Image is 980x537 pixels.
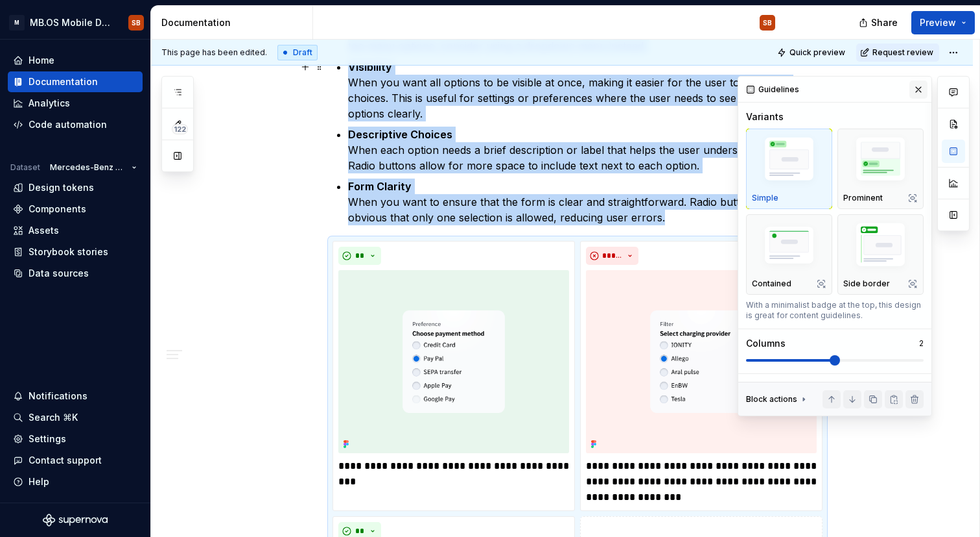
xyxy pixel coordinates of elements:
[277,45,318,60] div: Draft
[8,242,143,262] a: Storybook stories
[8,71,143,92] a: Documentation
[29,181,94,194] div: Design tokens
[29,245,108,258] div: Storybook stories
[348,128,452,141] strong: Descriptive Choices
[43,514,108,527] svg: Supernova Logo
[50,162,126,173] span: Mercedes-Benz 2.0
[29,224,59,237] div: Assets
[8,450,143,471] button: Contact support
[852,11,906,34] button: Share
[773,44,851,62] button: Quick preview
[8,93,143,114] a: Analytics
[8,114,143,135] a: Code automation
[872,47,933,58] span: Request review
[29,475,49,488] div: Help
[29,432,66,445] div: Settings
[8,50,143,71] a: Home
[348,180,412,193] strong: Form Clarity
[8,199,143,219] a: Components
[8,386,143,406] button: Notifications
[29,454,102,467] div: Contact support
[44,158,143,177] button: Mercedes-Benz 2.0
[789,47,845,58] span: Quick preview
[8,177,143,198] a: Design tokens
[29,118,107,131] div: Code automation
[30,16,113,29] div: MB.OS Mobile Design System
[911,11,975,34] button: Preview
[3,8,148,36] button: MMB.OS Mobile Design SystemSB
[348,60,392,73] strong: Visibility
[29,267,89,280] div: Data sources
[8,429,143,449] a: Settings
[920,16,956,29] span: Preview
[161,47,267,58] span: This page has been edited.
[161,16,307,29] div: Documentation
[29,97,70,110] div: Analytics
[8,471,143,492] button: Help
[763,18,772,28] div: SB
[29,54,54,67] div: Home
[348,127,822,173] p: When each option needs a brief description or label that helps the user understand the choice. Ra...
[338,270,569,453] img: 3a106503-ac47-4b03-917a-0fb98a14c380.png
[856,44,939,62] button: Request review
[348,59,822,121] p: When you want all options to be visible at once, making it easier for the user to compare choices...
[10,162,40,173] div: Dataset
[8,263,143,284] a: Data sources
[9,15,25,31] div: M
[871,16,898,29] span: Share
[348,179,822,225] p: When you want to ensure that the form is clear and straightforward. Radio buttons can make it obv...
[29,411,78,424] div: Search ⌘K
[586,270,817,453] img: cd9b6f68-3115-429c-ac98-5391faa6d1d5.png
[172,124,188,134] span: 122
[29,203,86,216] div: Components
[132,18,141,28] div: SB
[29,390,87,403] div: Notifications
[8,220,143,241] a: Assets
[29,75,98,88] div: Documentation
[8,407,143,428] button: Search ⌘K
